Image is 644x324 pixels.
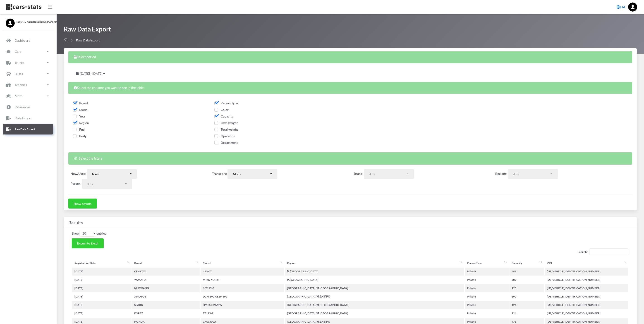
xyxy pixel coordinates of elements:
a: Dashboard [3,35,53,46]
th: 190 [509,293,544,301]
span: [EMAIL_ADDRESS][DOMAIN_NAME] [17,20,51,24]
p: Cars [15,49,21,54]
a: Cars [3,46,53,57]
th: MUSSTANG [132,284,200,292]
img: ... [628,2,637,12]
th: Model: activate to sort column ascending [201,259,284,267]
a: Trucks [3,58,53,68]
th: [DATE] [72,301,132,309]
th: 124 [509,310,544,317]
th: LOKI 190 XB29-190 [201,293,284,301]
span: Body [73,134,86,138]
th: 449 [509,268,544,276]
button: Show results [68,199,97,209]
div: Moto [233,172,270,176]
label: Regions: [495,171,507,176]
span: Capacity [214,114,233,118]
button: Any [508,169,558,179]
span: Region [73,121,89,125]
button: New [87,169,137,179]
span: Own weight [214,121,238,125]
div: New [92,172,129,176]
div: Any [369,172,406,176]
th: Private [465,293,509,301]
span: Department [214,141,238,144]
span: Year [73,114,86,118]
span: Fuel [73,127,85,131]
select: Showentries [79,230,96,237]
span: Model [73,108,88,112]
th: [US_VEHICLE_IDENTIFICATION_NUMBER] [545,284,628,292]
button: Any [82,179,132,189]
th: [GEOGRAPHIC_DATA]/М.[GEOGRAPHIC_DATA] [285,301,464,309]
th: [US_VEHICLE_IDENTIFICATION_NUMBER] [545,268,628,276]
th: FORTE [132,310,200,317]
th: [US_VEHICLE_IDENTIFICATION_NUMBER] [545,276,628,284]
p: Technics [15,82,27,88]
th: VIN: activate to sort column ascending [545,259,628,267]
th: [GEOGRAPHIC_DATA]/М.ДНІПРО [285,293,464,301]
th: [DATE] [72,284,132,292]
a: Buses [3,69,53,79]
th: YAMAHA [132,276,200,284]
th: [DATE] [72,276,132,284]
th: Private [465,276,509,284]
button: Any [364,169,414,179]
th: FT125-2 [201,310,284,317]
a: Data Export [3,113,53,123]
h4: Results [68,219,632,226]
span: Export to Excel [77,241,98,245]
th: М.[GEOGRAPHIC_DATA] [285,268,464,276]
div: Any [87,182,124,186]
p: Trucks [15,60,24,65]
th: Brand: activate to sort column ascending [132,259,200,267]
span: Total weight [214,127,238,131]
th: Capacity: activate to sort column ascending [509,259,544,267]
th: [GEOGRAPHIC_DATA]/М.[GEOGRAPHIC_DATA] [285,284,464,292]
span: Operation [214,134,235,138]
p: Buses [15,71,23,77]
th: Region: activate to sort column ascending [285,259,464,267]
a: Raw Data Export [3,124,53,134]
label: Brand: [354,171,363,176]
label: Transport: [212,171,227,176]
th: [DATE] [72,293,132,301]
th: CFMOTO [132,268,200,276]
a: Moto [3,91,53,101]
p: Dashboard [15,38,30,43]
th: [US_VEHICLE_IDENTIFICATION_NUMBER] [545,301,628,309]
button: Moto [227,169,277,179]
label: New/Used: [71,171,86,176]
span: Raw Data Export [76,38,100,42]
th: Private [465,284,509,292]
label: Person: [71,181,81,186]
th: [DATE] [72,268,132,276]
span: Color [214,108,229,112]
p: Data Export [15,115,32,121]
span: Brand [73,101,88,105]
div: Any [513,172,550,176]
th: Registration Date: activate to sort column ascending [72,259,132,267]
th: 689 [509,276,544,284]
h1: Raw Data Export [64,25,111,36]
div: Select the filters [68,152,632,164]
th: 450MT [201,268,284,276]
label: Show entries [72,230,106,237]
a: [EMAIL_ADDRESS][DOMAIN_NAME] [6,19,51,24]
th: 124 [509,301,544,309]
span: [DATE] - [DATE] [80,72,102,75]
th: Private [465,268,509,276]
th: MT 07 Y-AMT [201,276,284,284]
span: Person Type [214,101,238,105]
th: XMOTOS [132,293,200,301]
th: Private [465,310,509,317]
a: References [3,102,53,112]
button: Export to Excel [72,238,104,248]
th: [DATE] [72,310,132,317]
th: М.[GEOGRAPHIC_DATA] [285,276,464,284]
th: MT125-8 [201,284,284,292]
th: Private [465,301,509,309]
th: Person Type: activate to sort column ascending [465,259,509,267]
a: Technics [3,80,53,90]
th: SP125C-2AMW [201,301,284,309]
